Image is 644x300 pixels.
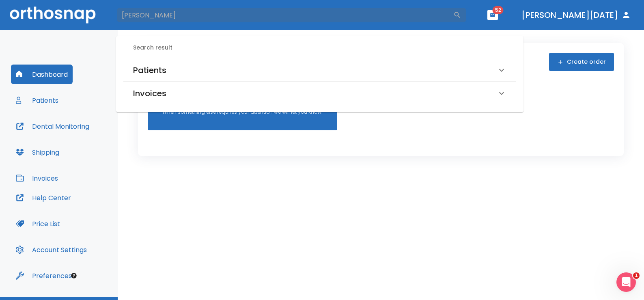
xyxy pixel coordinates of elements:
[549,53,614,71] button: Create order
[11,240,92,259] button: Account Settings
[11,168,63,188] button: Invoices
[123,59,516,82] div: Patients
[11,214,65,233] button: Price List
[133,87,166,100] h6: Invoices
[616,272,636,292] iframe: Intercom live chat
[518,8,634,22] button: [PERSON_NAME][DATE]
[11,117,94,136] button: Dental Monitoring
[162,108,323,116] p: When something else requires your attention we will let you know!
[11,91,63,110] button: Patients
[11,266,77,285] button: Preferences
[10,6,96,23] img: Orthosnap
[633,272,640,279] span: 1
[123,82,516,105] div: Invoices
[493,6,504,14] span: 52
[133,43,516,52] h6: Search result
[11,65,73,84] button: Dashboard
[116,7,453,23] input: Search by Patient Name or Case #
[11,142,64,162] button: Shipping
[133,64,166,77] h6: Patients
[70,272,78,279] div: Tooltip anchor
[11,188,76,207] button: Help Center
